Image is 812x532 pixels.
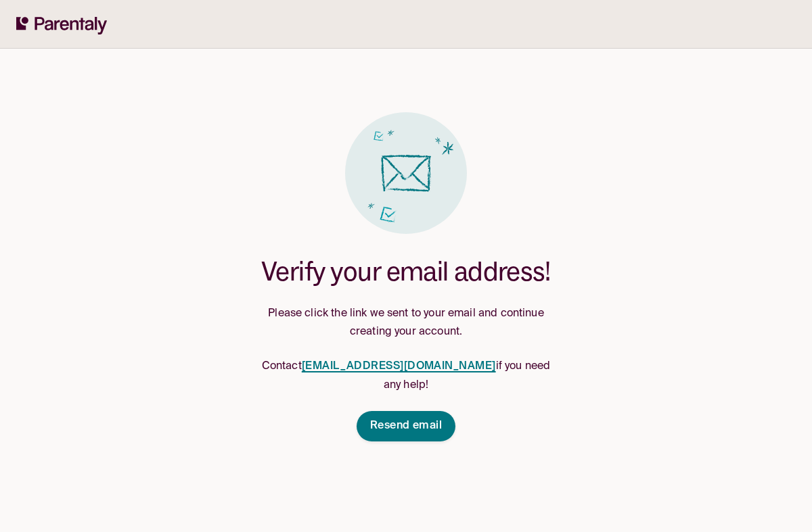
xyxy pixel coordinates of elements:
[254,305,558,341] p: Please click the link we sent to your email and continue creating your account.
[302,361,496,372] a: [EMAIL_ADDRESS][DOMAIN_NAME]
[357,411,456,441] button: Resend email
[261,256,551,289] h1: Verify your email address!
[370,419,443,433] span: Resend email
[262,361,551,390] span: Contact if you need any help!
